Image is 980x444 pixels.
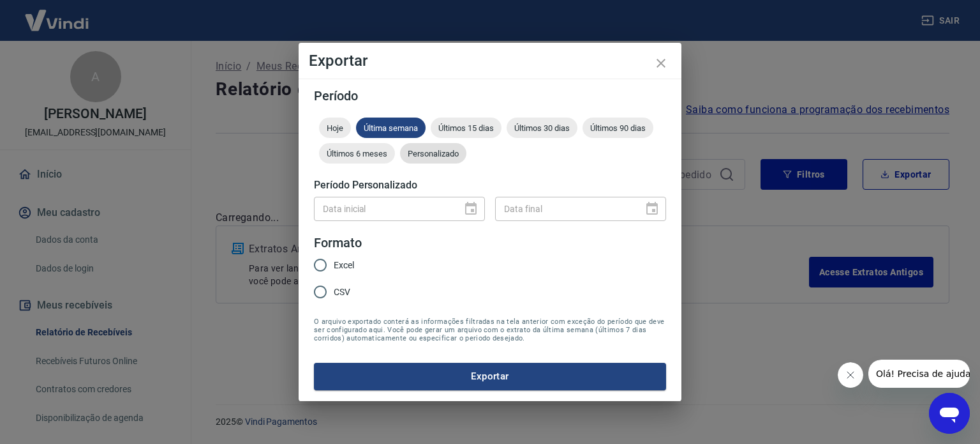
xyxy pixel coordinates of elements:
span: Últimos 6 meses [319,149,395,158]
span: Últimos 30 dias [507,123,577,133]
h4: Exportar [309,53,671,68]
h5: Período [314,89,666,102]
div: Últimos 15 dias [431,118,501,138]
div: Hoje [319,118,351,138]
iframe: Fechar mensagem [838,362,863,388]
button: Exportar [314,363,666,390]
span: Excel [334,259,354,272]
iframe: Botão para abrir a janela de mensagens [929,393,970,434]
span: Olá! Precisa de ajuda? [8,9,107,19]
span: Última semana [356,123,426,133]
span: Personalizado [400,149,466,158]
legend: Formato [314,234,362,252]
span: O arquivo exportado conterá as informações filtradas na tela anterior com exceção do período que ... [314,318,666,342]
span: Hoje [319,123,351,133]
div: Última semana [356,118,426,138]
button: close [646,48,676,79]
iframe: Mensagem da empresa [868,360,970,388]
div: Últimos 30 dias [507,118,577,138]
input: DD/MM/YYYY [314,197,453,220]
input: DD/MM/YYYY [495,197,634,220]
div: Últimos 6 meses [319,143,395,164]
div: Últimos 90 dias [583,118,653,138]
div: Personalizado [400,143,466,164]
span: CSV [334,286,350,299]
span: Últimos 90 dias [583,123,653,133]
span: Últimos 15 dias [431,123,501,133]
h5: Período Personalizado [314,179,666,192]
